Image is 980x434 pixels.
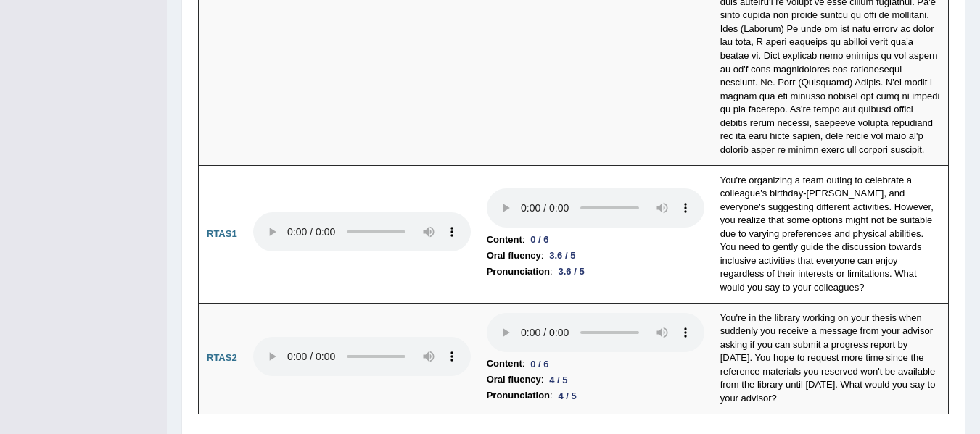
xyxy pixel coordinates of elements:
li: : [487,356,704,372]
b: Pronunciation [487,264,550,280]
td: You're organizing a team outing to celebrate a colleague's birthday-[PERSON_NAME], and everyone's... [712,165,949,303]
b: Oral fluency [487,248,541,264]
b: Content [487,232,522,248]
b: RTAS1 [207,228,237,239]
b: Pronunciation [487,388,550,404]
li: : [487,232,704,248]
td: You're in the library working on your thesis when suddenly you receive a message from your adviso... [712,303,949,414]
div: 3.6 / 5 [543,248,581,263]
li: : [487,264,704,280]
div: 0 / 6 [524,232,554,247]
li: : [487,372,704,388]
b: Content [487,356,522,372]
b: RTAS2 [207,352,237,363]
li: : [487,248,704,264]
div: 3.6 / 5 [553,264,590,279]
div: 4 / 5 [553,388,582,404]
li: : [487,388,704,404]
div: 0 / 6 [524,356,554,372]
div: 4 / 5 [543,372,573,388]
b: Oral fluency [487,372,541,388]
